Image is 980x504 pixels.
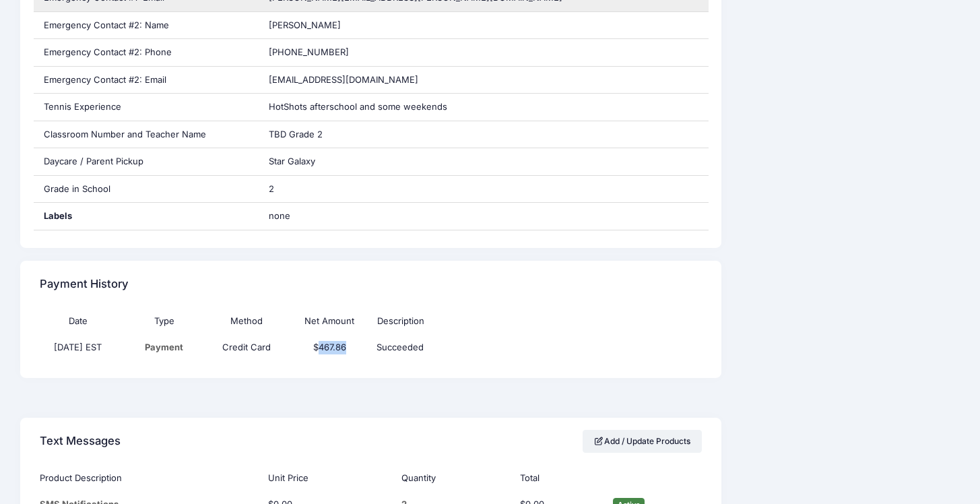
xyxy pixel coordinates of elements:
div: Emergency Contact #2: Name [34,12,259,39]
span: TBD Grade 2 [269,129,323,139]
th: Type [123,308,205,334]
h4: Payment History [40,265,129,304]
th: Method [205,308,288,334]
div: Emergency Contact #2: Phone [34,39,259,66]
td: Succeeded [371,334,620,360]
span: Star Galaxy [269,156,315,166]
span: [PERSON_NAME] [269,20,341,30]
td: Payment [123,334,205,360]
th: Total [513,465,606,491]
div: Emergency Contact #2: Email [34,67,259,94]
td: [DATE] EST [40,334,123,360]
th: Product Description [40,465,261,491]
th: Date [40,308,123,334]
span: [EMAIL_ADDRESS][DOMAIN_NAME] [269,74,418,85]
div: Labels [34,203,259,230]
span: [PHONE_NUMBER] [269,46,349,57]
div: Daycare / Parent Pickup [34,148,259,175]
td: Credit Card [205,334,288,360]
span: 2 [269,183,274,194]
div: Grade in School [34,176,259,203]
span: none [269,210,437,223]
th: Unit Price [261,465,395,491]
th: Quantity [395,465,513,491]
a: Add / Update Products [583,430,703,453]
h4: Text Messages [40,422,121,460]
th: Description [371,308,620,334]
th: Net Amount [288,308,371,334]
div: Tennis Experience [34,94,259,121]
div: Classroom Number and Teacher Name [34,121,259,148]
span: HotShots afterschool and some weekends [269,101,447,112]
td: $467.86 [288,334,371,360]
